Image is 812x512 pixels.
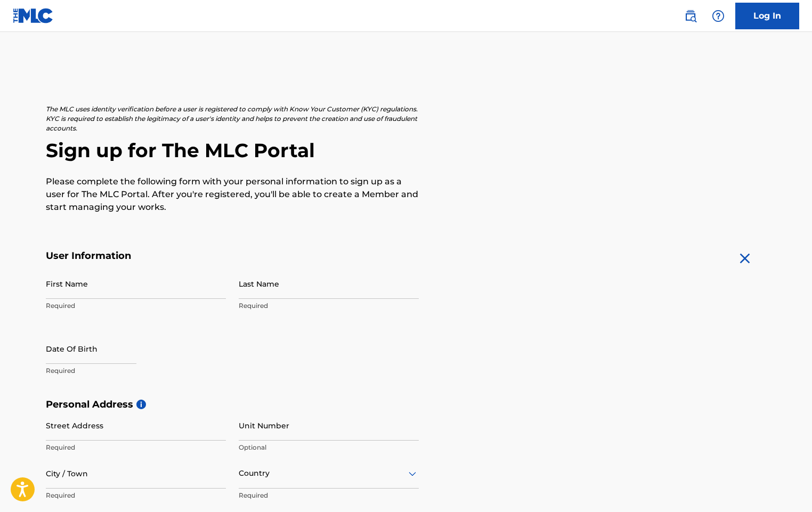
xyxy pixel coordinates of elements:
[13,8,54,23] img: MLC Logo
[735,3,799,29] a: Log In
[708,5,729,27] div: Help
[46,139,766,162] h2: Sign up for The MLC Portal
[136,400,146,409] span: i
[46,443,226,452] p: Required
[46,366,226,376] p: Required
[46,104,419,133] p: The MLC uses identity verification before a user is registered to comply with Know Your Customer ...
[46,491,226,500] p: Required
[239,443,419,452] p: Optional
[680,5,701,27] a: Public Search
[46,175,419,214] p: Please complete the following form with your personal information to sign up as a user for The ML...
[46,250,419,262] h5: User Information
[46,399,766,411] h5: Personal Address
[239,491,419,500] p: Required
[759,461,812,512] div: Widget de chat
[712,10,725,22] img: help
[46,301,226,311] p: Required
[736,250,753,267] img: close
[239,301,419,311] p: Required
[759,461,812,512] iframe: Chat Widget
[684,10,697,22] img: search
